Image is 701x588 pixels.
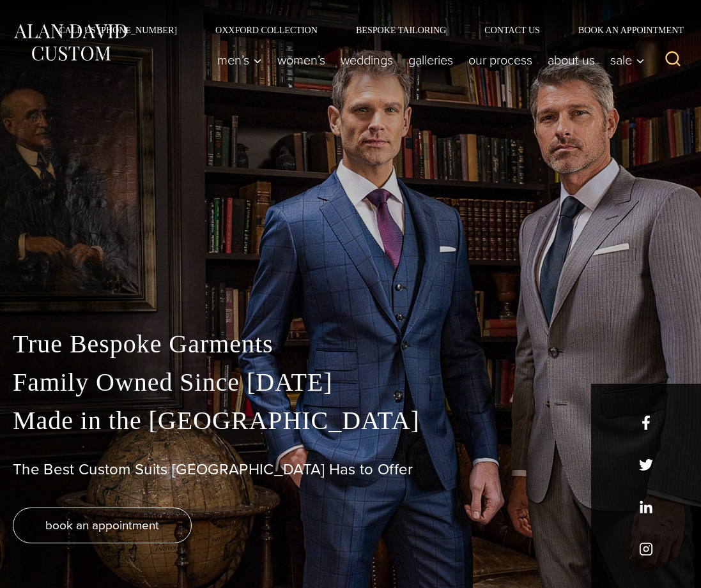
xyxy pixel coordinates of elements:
[610,54,645,66] span: Sale
[333,47,401,73] a: weddings
[13,325,688,440] p: True Bespoke Garments Family Owned Since [DATE] Made in the [GEOGRAPHIC_DATA]
[401,47,461,73] a: Galleries
[658,45,688,75] button: View Search Form
[559,26,688,34] a: Book an Appointment
[465,26,559,34] a: Contact Us
[210,47,651,73] nav: Primary Navigation
[217,54,262,66] span: Men’s
[270,47,333,73] a: Women’s
[40,26,688,34] nav: Secondary Navigation
[196,26,337,34] a: Oxxford Collection
[13,21,128,64] img: Alan David Custom
[13,508,192,543] a: book an appointment
[540,47,603,73] a: About Us
[461,47,540,73] a: Our Process
[337,26,465,34] a: Bespoke Tailoring
[13,460,688,479] h1: The Best Custom Suits [GEOGRAPHIC_DATA] Has to Offer
[40,26,196,34] a: Call Us [PHONE_NUMBER]
[45,516,159,534] span: book an appointment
